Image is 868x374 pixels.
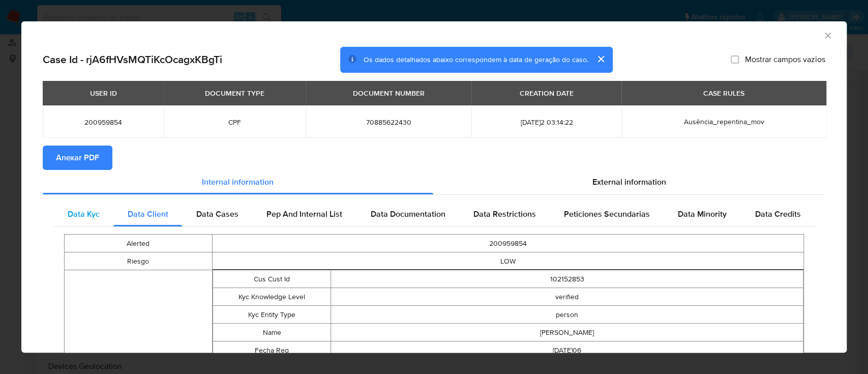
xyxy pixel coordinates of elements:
span: Data Kyc [68,208,100,220]
span: Os dados detalhados abaixo correspondem à data de geração do caso. [364,54,588,65]
td: LOW [212,252,803,270]
td: person [331,306,803,324]
span: Data Client [128,208,168,220]
div: USER ID [84,84,123,102]
td: Alerted [65,235,213,252]
td: Cus Cust Id [213,270,331,288]
td: Fecha Reg [213,341,331,359]
span: Ausência_repentina_mov [683,117,764,127]
span: Data Credits [755,208,800,220]
div: CASE RULES [697,84,751,102]
td: 102152853 [331,270,803,288]
button: Fechar a janela [823,31,832,40]
span: Data Minority [678,208,727,220]
span: Peticiones Secundarias [564,208,650,220]
span: Pep And Internal List [266,208,342,220]
td: 200959854 [212,235,803,252]
span: 70885622430 [318,118,459,127]
input: Mostrar campos vazios [731,55,739,64]
span: External information [592,176,666,188]
td: Kyc Entity Type [213,306,331,324]
td: [DATE]06 [331,341,803,359]
span: CPF [176,118,293,127]
td: verified [331,288,803,306]
span: 200959854 [55,118,152,127]
span: Data Cases [196,208,238,220]
td: [PERSON_NAME] [331,324,803,341]
span: Data Restrictions [473,208,536,220]
div: Detailed info [43,170,825,194]
td: Kyc Knowledge Level [213,288,331,306]
span: Anexar PDF [56,147,99,169]
div: DOCUMENT NUMBER [347,84,431,102]
div: closure-recommendation-modal [21,21,847,353]
button: cerrar [588,47,613,71]
div: Detailed internal info [53,202,815,226]
button: Anexar PDF [43,146,112,170]
td: Name [213,324,331,341]
span: Data Documentation [370,208,445,220]
h2: Case Id - rjA6fHVsMQTiKcOcagxKBgTi [43,53,222,66]
span: Internal information [202,176,274,188]
span: Mostrar campos vazios [745,54,825,65]
span: [DATE]2 03:14:22 [484,118,609,127]
div: DOCUMENT TYPE [199,84,271,102]
div: CREATION DATE [514,84,580,102]
td: Riesgo [65,252,213,270]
